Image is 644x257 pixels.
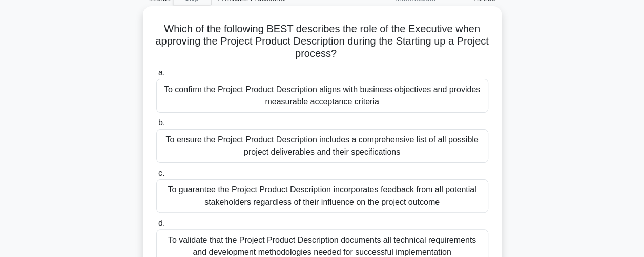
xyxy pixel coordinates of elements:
span: c. [158,168,164,177]
span: b. [158,118,165,127]
span: a. [158,68,165,77]
span: d. [158,219,165,227]
div: To confirm the Project Product Description aligns with business objectives and provides measurabl... [156,79,488,113]
h5: Which of the following BEST describes the role of the Executive when approving the Project Produc... [155,23,489,60]
div: To ensure the Project Product Description includes a comprehensive list of all possible project d... [156,129,488,163]
div: To guarantee the Project Product Description incorporates feedback from all potential stakeholder... [156,179,488,213]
